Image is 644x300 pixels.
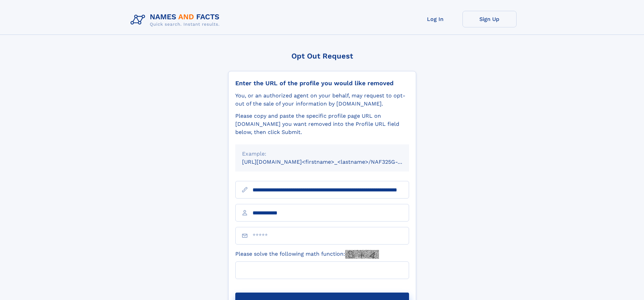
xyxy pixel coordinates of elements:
label: Please solve the following math function: [235,250,379,259]
a: Log In [408,11,462,27]
div: You, or an authorized agent on your behalf, may request to opt-out of the sale of your informatio... [235,92,409,108]
div: Please copy and paste the specific profile page URL on [DOMAIN_NAME] you want removed into the Pr... [235,112,409,136]
div: Opt Out Request [228,52,416,60]
img: Logo Names and Facts [128,11,225,29]
div: Example: [242,150,402,158]
div: Enter the URL of the profile you would like removed [235,79,409,87]
small: [URL][DOMAIN_NAME]<firstname>_<lastname>/NAF325G-xxxxxxxx [242,159,422,165]
a: Sign Up [462,11,517,27]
